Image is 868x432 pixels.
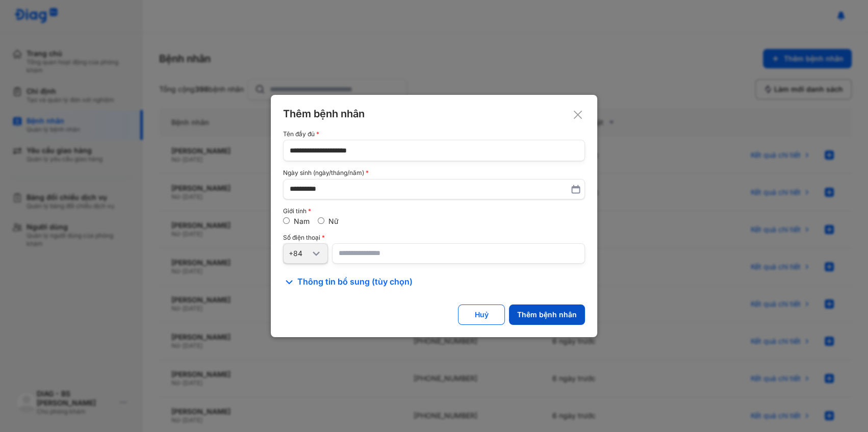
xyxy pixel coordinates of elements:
div: Thêm bệnh nhân [517,310,577,319]
div: Thêm bệnh nhân [283,107,585,120]
span: Thông tin bổ sung (tùy chọn) [297,276,413,288]
div: Tên đầy đủ [283,131,585,138]
button: Huỷ [458,304,505,325]
div: Số điện thoại [283,234,585,241]
div: +84 [289,249,310,258]
label: Nữ [328,217,339,225]
label: Nam [294,217,310,225]
div: Giới tính [283,208,585,215]
button: Thêm bệnh nhân [509,304,585,325]
div: Ngày sinh (ngày/tháng/năm) [283,169,585,176]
